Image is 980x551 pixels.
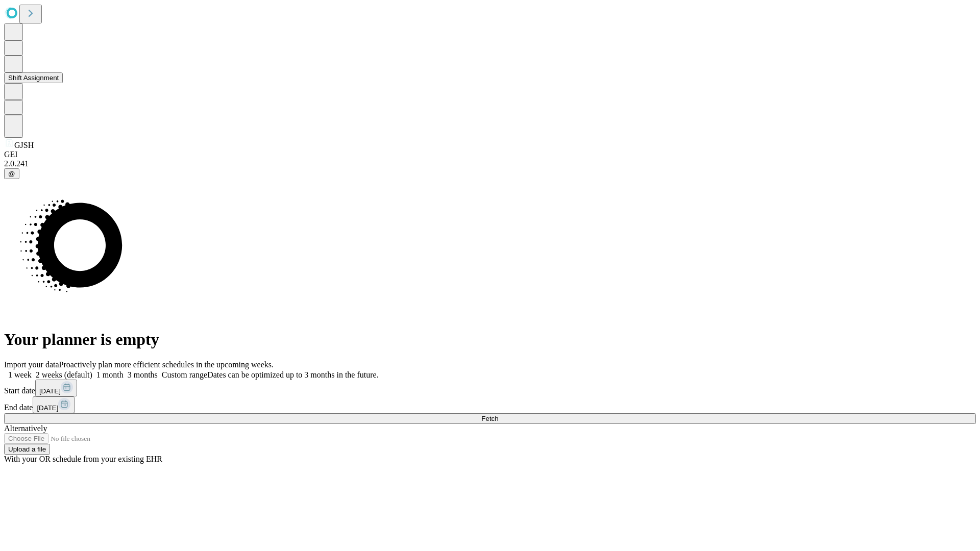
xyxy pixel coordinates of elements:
[8,170,15,178] span: @
[4,150,976,159] div: GEI
[4,159,976,168] div: 2.0.241
[4,360,59,369] span: Import your data
[8,370,32,379] span: 1 week
[37,404,58,412] span: [DATE]
[14,141,34,149] span: GJSH
[4,444,50,455] button: Upload a file
[33,396,75,413] button: [DATE]
[4,455,162,463] span: With your OR schedule from your existing EHR
[4,72,63,83] button: Shift Assignment
[39,387,61,395] span: [DATE]
[4,396,976,413] div: End date
[35,380,77,396] button: [DATE]
[36,370,92,379] span: 2 weeks (default)
[128,370,158,379] span: 3 months
[4,380,976,396] div: Start date
[4,330,976,349] h1: Your planner is empty
[4,413,976,424] button: Fetch
[59,360,274,369] span: Proactively plan more efficient schedules in the upcoming weeks.
[4,424,47,433] span: Alternatively
[207,370,378,379] span: Dates can be optimized up to 3 months in the future.
[162,370,207,379] span: Custom range
[481,415,498,422] span: Fetch
[96,370,124,379] span: 1 month
[4,168,19,179] button: @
